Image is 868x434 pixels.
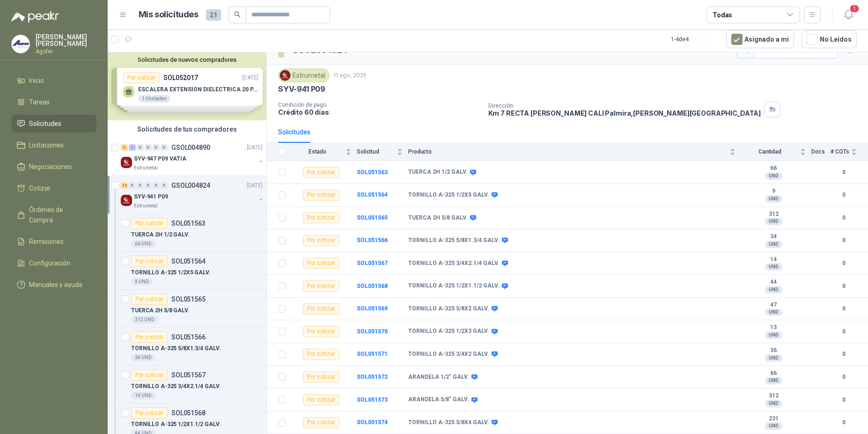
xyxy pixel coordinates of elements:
[831,259,857,268] b: 0
[765,286,782,294] div: UND
[741,148,798,155] span: Cantidad
[29,183,51,193] span: Cotizar
[831,373,857,382] b: 0
[303,417,339,428] div: Por cotizar
[131,382,221,391] p: TORNILLO A-325 3/4X2.1/4 GALV.
[108,52,266,120] div: Solicitudes de nuevos compradoresPor cotizarSOL052017[DATE] ESCALERA EXTENSION DIELECTRICA 20 PAS...
[131,420,221,429] p: TORNILLO A-325 1/2X1.1/2 GALV.
[831,304,857,313] b: 0
[171,372,206,378] p: SOL051567
[488,109,761,117] p: Km 7 RECTA [PERSON_NAME] CALI Palmira , [PERSON_NAME][GEOGRAPHIC_DATA]
[357,143,408,161] th: Solicitud
[206,9,221,21] span: 21
[247,181,263,190] p: [DATE]
[108,366,266,404] a: Por cotizarSOL051567TORNILLO A-325 3/4X2.1/4 GALV.14 UND
[357,397,388,403] b: SOL051573
[278,68,330,82] div: Estrumetal
[408,305,489,313] b: TORNILLO A-325 5/8X2 GALV.
[153,182,160,189] div: 0
[357,283,388,289] b: SOL051568
[108,252,266,290] a: Por cotizarSOL051564TORNILLO A-325 1/2X5 GALV.9 UND
[11,11,59,22] img: Logo peakr
[278,108,481,116] p: Crédito 60 días
[741,324,806,331] b: 13
[11,276,96,294] a: Manuales y ayuda
[303,326,339,337] div: Por cotizar
[29,205,88,225] span: Órdenes de Compra
[408,260,500,267] b: TORNILLO A-325 3/4X2.1/4 GALV.
[765,400,782,407] div: UND
[121,182,128,189] div: 12
[357,191,388,198] b: SOL051564
[357,237,388,243] a: SOL051566
[671,32,719,47] div: 1 - 4 de 4
[139,8,199,22] h1: Mis solicitudes
[303,190,339,201] div: Por cotizar
[831,327,857,336] b: 0
[765,422,782,430] div: UND
[831,191,857,199] b: 0
[357,419,388,426] a: SOL051574
[29,280,82,290] span: Manuales y ayuda
[29,162,72,172] span: Negociaciones
[121,180,265,210] a: 12 0 0 0 0 0 GSOL004824[DATE] Company LogoSYV-941 P09Estrumetal
[765,331,782,339] div: UND
[171,296,206,302] p: SOL051565
[131,344,221,353] p: TORNILLO A-325 5/8X1.3/4 GALV.
[802,30,857,48] button: No Leídos
[137,144,144,151] div: 0
[11,115,96,132] a: Solicitudes
[131,306,190,315] p: TUERCA 2H 5/8 GALV.
[131,268,211,277] p: TORNILLO A-325 1/2X5 GALV.
[741,188,806,195] b: 9
[303,371,339,383] div: Por cotizar
[303,394,339,405] div: Por cotizar
[408,214,468,222] b: TUERCA 2H 5/8 GALV.
[131,331,168,343] div: Por cotizar
[131,278,153,286] div: 9 UND
[291,143,357,161] th: Estado
[408,374,469,381] b: ARANDELA 1/2" GALV.
[29,140,64,150] span: Licitaciones
[131,369,168,381] div: Por cotizar
[11,72,96,89] a: Inicio
[145,182,152,189] div: 0
[357,148,395,155] span: Solicitud
[129,144,136,151] div: 1
[131,294,168,305] div: Por cotizar
[408,351,489,358] b: TORNILLO A-325 3/4X2 GALV.
[11,93,96,111] a: Tareas
[131,354,155,361] div: 34 UND
[131,256,168,267] div: Por cotizar
[726,30,794,48] button: Asignado a mi
[357,214,388,221] b: SOL051565
[121,157,132,168] img: Company Logo
[831,396,857,405] b: 0
[29,118,61,129] span: Solicitudes
[131,316,158,324] div: 312 UND
[131,392,155,399] div: 14 UND
[145,144,152,151] div: 0
[811,143,831,161] th: Docs
[11,254,96,272] a: Configuración
[280,70,290,81] img: Company Logo
[36,34,96,47] p: [PERSON_NAME] [PERSON_NAME]
[408,169,468,176] b: TUERCA 2H 1/2 GALV.
[171,258,206,265] p: SOL051564
[134,154,186,163] p: SYV-947 P09 VATIA
[11,233,96,250] a: Remisiones
[108,328,266,366] a: Por cotizarSOL051566TORNILLO A-325 5/8X1.3/4 GALV.34 UND
[831,143,868,161] th: # COTs
[713,10,732,20] div: Todas
[108,214,266,252] a: Por cotizarSOL051563TUERCA 2H 1/2 GALV.66 UND
[741,415,806,423] b: 231
[741,165,806,172] b: 66
[153,144,160,151] div: 0
[291,148,344,155] span: Estado
[303,212,339,223] div: Por cotizar
[137,182,144,189] div: 0
[29,75,44,86] span: Inicio
[408,143,741,161] th: Producto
